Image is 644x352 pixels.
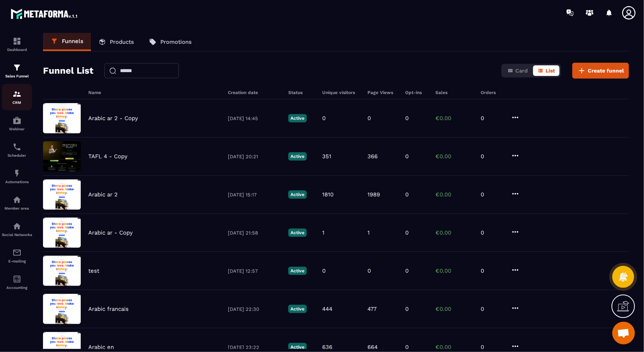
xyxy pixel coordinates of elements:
p: [DATE] 12:57 [228,268,281,274]
span: List [546,68,555,74]
p: €0.00 [435,153,473,160]
p: Active [288,190,307,199]
p: Arabic ar 2 [88,191,118,198]
span: Create funnel [588,67,624,74]
p: 477 [367,306,377,312]
p: Promotions [160,39,192,45]
p: 0 [367,115,371,122]
img: image [43,103,81,133]
button: Card [503,65,532,76]
h6: Orders [481,90,503,95]
h6: Opt-ins [405,90,428,95]
h6: Creation date [228,90,281,95]
p: 636 [322,344,332,350]
p: 0 [322,267,326,274]
p: 0 [481,306,503,312]
p: Arabic ar 2 - Copy [88,115,138,122]
p: Webinar [2,127,32,131]
button: Create funnel [572,63,629,79]
p: €0.00 [435,191,473,198]
button: List [533,65,559,76]
span: Card [515,68,528,74]
p: 0 [322,115,326,122]
img: image [43,218,81,248]
p: 0 [405,306,409,312]
p: 0 [367,267,371,274]
p: Active [288,152,307,161]
a: Products [91,33,141,51]
img: automations [12,195,22,204]
p: 0 [481,229,503,236]
a: Promotions [141,33,199,51]
a: emailemailE-mailing [2,242,32,269]
p: €0.00 [435,306,473,312]
p: 664 [367,344,378,350]
p: 0 [405,229,409,236]
h6: Page Views [367,90,398,95]
p: 1 [322,229,324,236]
p: Sales Funnel [2,74,32,78]
img: email [12,248,22,257]
p: Funnels [62,38,83,45]
p: €0.00 [435,229,473,236]
h2: Funnel List [43,63,93,78]
p: Member area [2,206,32,210]
img: formation [12,63,22,72]
p: Scheduler [2,153,32,157]
p: Active [288,305,307,313]
p: 1989 [367,191,380,198]
img: image [43,256,81,286]
a: automationsautomationsAutomations [2,163,32,190]
img: logo [11,7,78,20]
img: accountant [12,275,22,284]
p: Accounting [2,286,32,290]
a: formationformationCRM [2,84,32,110]
p: 0 [481,267,503,274]
p: Active [288,343,307,351]
p: 444 [322,306,332,312]
p: Products [110,39,134,45]
p: Arabic en [88,344,114,350]
a: social-networksocial-networkSocial Networks [2,216,32,242]
p: [DATE] 14:45 [228,116,281,121]
p: Social Networks [2,233,32,237]
p: Dashboard [2,48,32,52]
p: E-mailing [2,259,32,263]
a: formationformationDashboard [2,31,32,57]
p: 351 [322,153,331,160]
a: Ouvrir le chat [612,322,635,344]
p: Arabic francais [88,306,129,312]
img: image [43,141,81,171]
img: social-network [12,222,22,231]
a: Funnels [43,33,91,51]
a: automationsautomationsWebinar [2,110,32,137]
a: automationsautomationsMember area [2,190,32,216]
img: formation [12,90,22,99]
img: automations [12,169,22,178]
p: [DATE] 21:58 [228,230,281,236]
h6: Sales [435,90,473,95]
p: TAFL 4 - Copy [88,153,128,160]
p: 1810 [322,191,334,198]
a: schedulerschedulerScheduler [2,137,32,163]
p: 0 [481,153,503,160]
p: Arabic ar - Copy [88,229,133,236]
p: 1 [367,229,370,236]
p: €0.00 [435,267,473,274]
p: [DATE] 15:17 [228,192,281,198]
p: [DATE] 23:22 [228,344,281,350]
p: 0 [405,115,409,122]
p: 0 [481,115,503,122]
h6: Name [88,90,220,95]
img: formation [12,37,22,46]
p: 0 [405,344,409,350]
p: [DATE] 20:21 [228,154,281,159]
p: 0 [405,267,409,274]
img: image [43,179,81,210]
a: accountantaccountantAccounting [2,269,32,295]
h6: Unique visitors [322,90,360,95]
p: 0 [481,344,503,350]
h6: Status [288,90,315,95]
p: Active [288,114,307,122]
img: scheduler [12,142,22,151]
